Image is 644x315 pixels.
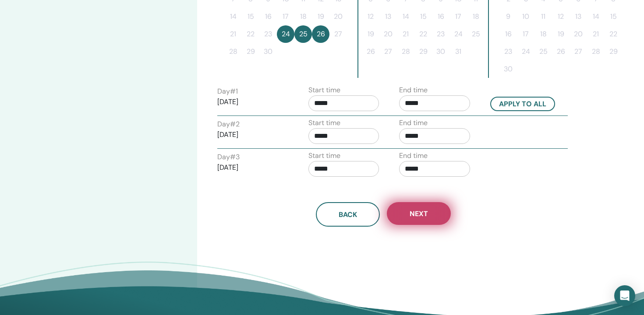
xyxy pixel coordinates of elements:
button: 27 [379,43,397,60]
button: 15 [605,8,622,25]
button: 21 [224,25,242,43]
button: 14 [224,8,242,25]
button: 27 [329,25,347,43]
label: Day # 3 [217,152,240,162]
button: 16 [259,8,277,25]
button: 26 [552,43,570,60]
label: Start time [308,118,340,128]
button: 23 [432,25,449,43]
p: [DATE] [217,162,288,173]
button: 29 [605,43,622,60]
p: [DATE] [217,97,288,107]
button: 15 [242,8,259,25]
button: 22 [605,25,622,43]
button: 30 [259,43,277,60]
button: 25 [467,25,485,43]
button: 17 [277,8,294,25]
button: 23 [259,25,277,43]
button: 12 [552,8,570,25]
button: 25 [534,43,552,60]
span: Back [339,210,357,219]
label: End time [399,150,428,161]
label: Day # 1 [217,86,238,97]
button: 16 [499,25,517,43]
button: 22 [414,25,432,43]
button: 16 [432,8,449,25]
span: Next [410,209,428,218]
button: 31 [449,43,467,60]
button: 24 [517,43,534,60]
button: 14 [397,8,414,25]
label: End time [399,118,428,128]
label: Day # 2 [217,119,240,129]
button: 28 [397,43,414,60]
button: 28 [224,43,242,60]
label: End time [399,85,428,95]
button: 17 [517,25,534,43]
button: 20 [570,25,587,43]
button: 26 [312,25,329,43]
label: Start time [308,85,340,95]
button: 13 [570,8,587,25]
p: [DATE] [217,129,288,140]
button: 23 [499,43,517,60]
button: 19 [312,8,329,25]
button: 20 [329,8,347,25]
button: 19 [552,25,570,43]
button: 18 [534,25,552,43]
button: Next [387,202,451,225]
button: 21 [397,25,414,43]
button: 25 [294,25,312,43]
button: 11 [534,8,552,25]
button: 28 [587,43,605,60]
button: 29 [242,43,259,60]
button: 15 [414,8,432,25]
button: 19 [362,25,379,43]
button: 20 [379,25,397,43]
div: Open Intercom Messenger [614,285,635,306]
button: 12 [362,8,379,25]
button: 24 [449,25,467,43]
button: 18 [294,8,312,25]
button: 17 [449,8,467,25]
button: 24 [277,25,294,43]
button: 22 [242,25,259,43]
label: Start time [308,150,340,161]
button: 13 [379,8,397,25]
button: 26 [362,43,379,60]
button: 21 [587,25,605,43]
button: 30 [432,43,449,60]
button: Back [316,202,380,227]
button: 18 [467,8,485,25]
button: 10 [517,8,534,25]
button: 30 [499,60,517,78]
button: 29 [414,43,432,60]
button: 14 [587,8,605,25]
button: 9 [499,8,517,25]
button: Apply to all [490,97,555,111]
button: 27 [570,43,587,60]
